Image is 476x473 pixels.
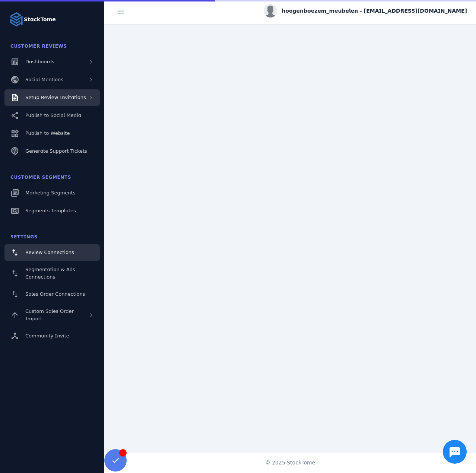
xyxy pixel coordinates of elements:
[4,244,100,261] a: Review Connections
[10,234,38,239] span: Settings
[24,16,56,23] strong: StackTome
[25,333,69,339] span: Community Invite
[10,44,67,49] span: Customer Reviews
[265,459,315,467] span: © 2025 StackTome
[4,143,100,159] a: Generate Support Tickets
[25,95,86,100] span: Setup Review Invitations
[4,107,100,124] a: Publish to Social Media
[4,262,100,285] a: Segmentation & Ads Connections
[25,267,75,280] span: Segmentation & Ads Connections
[25,250,74,255] span: Review Connections
[25,59,54,64] span: Dashboards
[25,208,76,213] span: Segments Templates
[25,77,63,82] span: Social Mentions
[10,175,71,180] span: Customer Segments
[4,328,100,344] a: Community Invite
[4,286,100,302] a: Sales Order Connections
[264,4,277,18] img: profile.jpg
[25,130,70,136] span: Publish to Website
[4,185,100,201] a: Marketing Segments
[25,190,75,196] span: Marketing Segments
[264,4,467,18] button: hoogenboezem_meubelen - [EMAIL_ADDRESS][DOMAIN_NAME]
[9,12,24,27] img: Logo image
[25,112,81,118] span: Publish to Social Media
[25,308,74,321] span: Custom Sales Order Import
[4,203,100,219] a: Segments Templates
[25,291,85,297] span: Sales Order Connections
[4,125,100,142] a: Publish to Website
[25,148,87,154] span: Generate Support Tickets
[282,7,467,15] span: hoogenboezem_meubelen - [EMAIL_ADDRESS][DOMAIN_NAME]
